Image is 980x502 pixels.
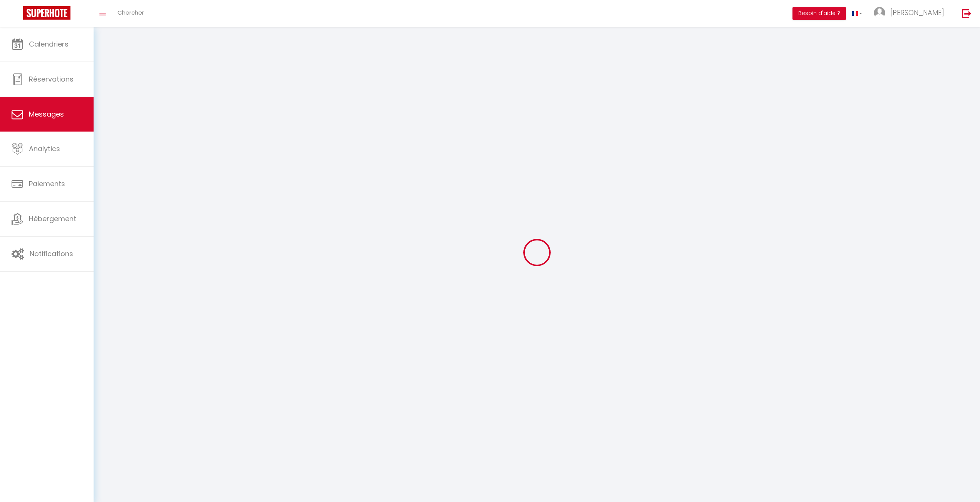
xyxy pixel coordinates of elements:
[117,8,144,17] span: Chercher
[29,74,74,84] span: Réservations
[29,109,64,119] span: Messages
[30,249,73,259] span: Notifications
[29,179,65,188] span: Paiements
[29,144,60,153] span: Analytics
[23,6,70,20] img: Super Booking
[962,8,972,18] img: logout
[890,8,944,17] span: [PERSON_NAME]
[29,214,76,223] span: Hébergement
[874,7,885,18] img: ...
[792,7,846,20] button: Besoin d'aide ?
[29,39,69,49] span: Calendriers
